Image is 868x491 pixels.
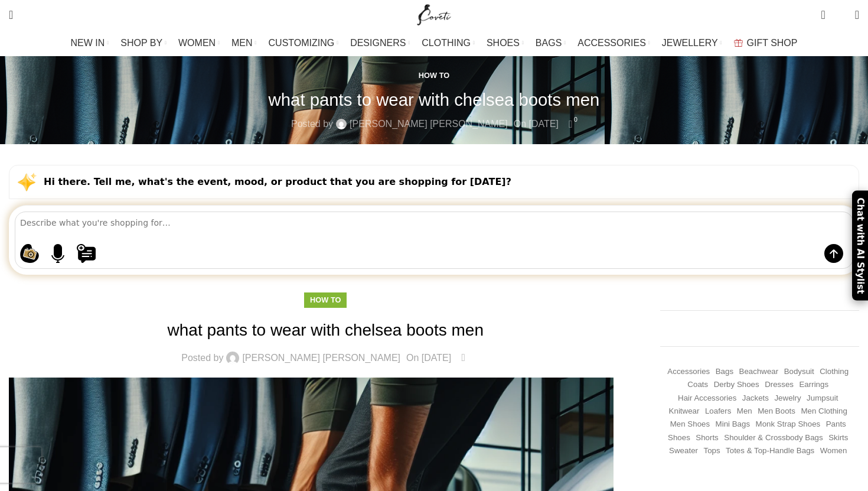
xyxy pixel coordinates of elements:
[572,115,580,124] span: 0
[687,379,708,391] a: Coats (440 items)
[120,31,167,55] a: SHOP BY
[696,433,719,444] a: Shorts (332 items)
[269,31,339,55] a: CUSTOMIZING
[662,31,722,55] a: JEWELLERY
[815,3,831,27] a: 0
[419,71,449,80] a: How to
[350,116,508,132] a: [PERSON_NAME] [PERSON_NAME]
[726,446,814,457] a: Totes & Top-Handle Bags (365 items)
[826,419,846,430] a: Pants (1,449 items)
[9,318,642,342] h1: what pants to wear with chelsea boots men
[406,353,451,363] time: On [DATE]
[226,352,239,365] img: author-avatar
[834,3,846,27] div: My Wishlist
[662,37,718,48] span: JEWELLERY
[742,393,769,404] a: Jackets (1,277 items)
[422,31,475,55] a: CLOTHING
[577,37,646,48] span: ACCESSORIES
[724,433,823,444] a: Shoulder & Crossbody Bags (684 items)
[422,37,471,48] span: CLOTHING
[415,9,454,19] a: Site logo
[3,3,19,27] a: Search
[737,406,752,417] a: Men (1,906 items)
[536,31,566,55] a: BAGS
[807,393,838,404] a: Jumpsuit (157 items)
[669,446,698,457] a: Sweater (267 items)
[801,406,847,417] a: Men Clothing (418 items)
[837,12,846,21] span: 0
[464,349,473,358] span: 0
[350,37,406,48] span: DESIGNERS
[747,37,798,48] span: GIFT SHOP
[828,433,848,444] a: Skirts (1,126 items)
[231,31,256,55] a: MEN
[536,37,562,48] span: BAGS
[291,116,333,132] span: Posted by
[714,379,759,391] a: Derby shoes (233 items)
[716,366,733,378] a: Bags (1,768 items)
[310,295,341,304] a: How to
[669,406,700,417] a: Knitwear (513 items)
[703,446,720,457] a: Tops (3,182 items)
[758,406,795,417] a: Men Boots (296 items)
[799,379,828,391] a: Earrings (192 items)
[231,37,253,48] span: MEN
[457,350,469,366] a: 0
[269,89,600,110] h1: what pants to wear with chelsea boots men
[487,31,524,55] a: SHOES
[670,419,710,430] a: Men Shoes (1,372 items)
[242,353,400,363] a: [PERSON_NAME] [PERSON_NAME]
[120,37,162,48] span: SHOP BY
[756,419,821,430] a: Monk strap shoes (262 items)
[350,31,410,55] a: DESIGNERS
[739,366,779,378] a: Beachwear (451 items)
[487,37,520,48] span: SHOES
[178,31,220,55] a: WOMEN
[668,433,690,444] a: Shoes (294 items)
[269,37,335,48] span: CUSTOMIZING
[336,119,347,129] img: author-avatar
[577,31,650,55] a: ACCESSORIES
[71,31,109,55] a: NEW IN
[178,37,216,48] span: WOMEN
[514,119,559,129] time: On [DATE]
[716,419,750,430] a: Mini Bags (375 items)
[734,39,743,47] img: GiftBag
[784,366,814,378] a: Bodysuit (159 items)
[822,6,831,15] span: 0
[3,31,865,55] div: Main navigation
[774,393,801,404] a: Jewelry (427 items)
[820,366,849,378] a: Clothing (19,391 items)
[820,446,847,457] a: Women (22,690 items)
[564,116,577,132] a: 0
[678,393,736,404] a: Hair Accessories (245 items)
[765,379,794,391] a: Dresses (9,877 items)
[667,366,710,378] a: Accessories (745 items)
[71,37,105,48] span: NEW IN
[734,31,798,55] a: GIFT SHOP
[181,353,223,363] span: Posted by
[705,406,731,417] a: Loafers (193 items)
